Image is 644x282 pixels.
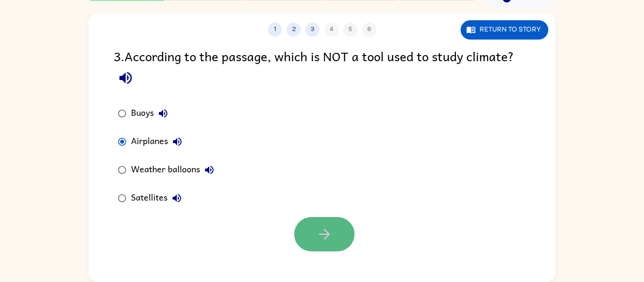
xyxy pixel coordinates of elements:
[154,104,173,123] button: Buoys
[268,23,282,37] button: 1
[131,132,187,151] div: Airplanes
[305,23,320,37] button: 3
[168,132,187,151] button: Airplanes
[131,189,186,208] div: Satellites
[287,23,301,37] button: 2
[461,20,548,40] button: Return to story
[167,189,186,208] button: Satellites
[131,161,219,179] div: Weather balloons
[114,46,530,90] div: 3 . According to the passage, which is NOT a tool used to study climate?
[200,161,219,179] button: Weather balloons
[131,104,173,123] div: Buoys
